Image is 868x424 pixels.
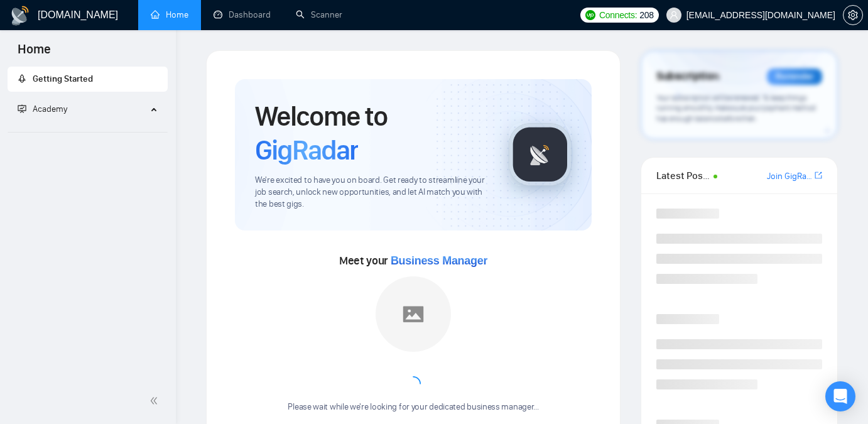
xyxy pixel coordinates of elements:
a: searchScanner [296,9,342,20]
div: Reminder [767,68,822,85]
div: Open Intercom Messenger [825,381,855,411]
span: Academy [18,104,67,114]
span: loading [406,376,421,391]
li: Academy Homepage [8,127,168,135]
a: Join GigRadar Slack Community [767,170,812,183]
a: dashboardDashboard [214,9,271,20]
span: Meet your [339,254,487,268]
h1: Welcome to [255,99,489,167]
button: setting [843,5,863,25]
span: Business Manager [391,254,487,267]
li: Getting Started [8,67,168,92]
img: upwork-logo.png [585,10,595,20]
span: fund-projection-screen [18,104,26,113]
span: Home [8,40,61,67]
span: We're excited to have you on board. Get ready to streamline your job search, unlock new opportuni... [255,175,489,210]
img: logo [10,6,30,26]
span: setting [844,10,862,20]
div: Please wait while we're looking for your dedicated business manager... [280,401,546,413]
span: double-left [149,394,162,407]
span: rocket [18,74,26,83]
span: Latest Posts from the GigRadar Community [656,168,710,183]
span: user [670,11,678,19]
span: Your subscription will be renewed. To keep things running smoothly, make sure your payment method... [656,93,816,123]
span: export [815,170,822,180]
a: homeHome [151,9,188,20]
span: 208 [639,8,653,22]
a: export [815,170,822,182]
a: setting [843,10,863,20]
img: gigradar-logo.png [509,123,572,186]
span: GigRadar [255,133,358,167]
span: Academy [33,104,67,114]
span: Subscription [656,66,719,87]
span: Getting Started [33,73,93,84]
span: Connects: [599,8,637,22]
img: placeholder.png [376,276,451,352]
